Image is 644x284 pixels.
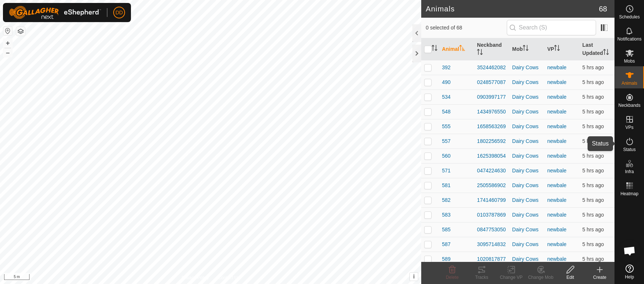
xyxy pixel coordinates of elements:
[547,153,567,159] a: newbale
[459,46,465,52] p-sorticon: Activate to sort
[512,108,541,116] div: Dairy Cows
[547,197,567,203] a: newbale
[547,212,567,218] a: newbale
[620,192,638,196] span: Heatmap
[622,81,637,85] span: Animals
[547,227,567,232] a: newbale
[477,196,506,204] div: 1741460799
[582,241,604,247] span: 17 Sept 2025, 11:21 am
[410,273,418,281] button: i
[413,273,415,280] span: i
[547,123,567,129] a: newbale
[582,168,604,173] span: 17 Sept 2025, 11:22 am
[603,50,609,56] p-sorticon: Activate to sort
[625,169,634,174] span: Infra
[625,125,633,130] span: VPs
[512,64,541,71] div: Dairy Cows
[582,64,604,70] span: 17 Sept 2025, 11:22 am
[512,196,541,204] div: Dairy Cows
[115,9,123,17] span: DD
[582,227,604,232] span: 17 Sept 2025, 11:22 am
[547,182,567,188] a: newbale
[477,78,506,86] div: 0248577087
[439,38,474,60] th: Animal
[477,93,506,101] div: 0903997177
[619,240,641,262] div: Open chat
[582,138,604,144] span: 17 Sept 2025, 11:21 am
[512,255,541,263] div: Dairy Cows
[624,59,635,63] span: Mobs
[442,167,450,175] span: 571
[582,212,604,218] span: 17 Sept 2025, 11:21 am
[442,123,450,130] span: 555
[496,274,526,281] div: Change VP
[442,226,450,234] span: 585
[477,137,506,145] div: 1802256592
[477,211,506,219] div: 0103787869
[554,46,560,52] p-sorticon: Activate to sort
[426,24,506,32] span: 0 selected of 68
[477,167,506,175] div: 0474224630
[467,274,496,281] div: Tracks
[544,38,579,60] th: VP
[442,196,450,204] span: 582
[477,226,506,234] div: 0847753050
[9,6,101,19] img: Gallagher Logo
[442,64,450,71] span: 392
[446,275,459,280] span: Delete
[477,108,506,116] div: 1434976550
[547,138,567,144] a: newbale
[3,27,12,35] button: Reset Map
[512,93,541,101] div: Dairy Cows
[512,226,541,234] div: Dairy Cows
[512,137,541,145] div: Dairy Cows
[512,167,541,175] div: Dairy Cows
[3,48,12,57] button: –
[617,37,641,41] span: Notifications
[442,93,450,101] span: 534
[477,152,506,160] div: 1625398054
[512,123,541,130] div: Dairy Cows
[477,50,483,56] p-sorticon: Activate to sort
[547,168,567,173] a: newbale
[555,274,585,281] div: Edit
[547,241,567,247] a: newbale
[512,211,541,219] div: Dairy Cows
[547,79,567,85] a: newbale
[3,39,12,48] button: +
[619,15,640,19] span: Schedules
[512,241,541,248] div: Dairy Cows
[477,255,506,263] div: 1020817877
[579,38,614,60] th: Last Updated
[523,46,529,52] p-sorticon: Activate to sort
[442,241,450,248] span: 587
[512,78,541,86] div: Dairy Cows
[512,182,541,189] div: Dairy Cows
[582,94,604,100] span: 17 Sept 2025, 11:21 am
[623,147,636,152] span: Status
[16,27,25,36] button: Map Layers
[477,182,506,189] div: 2505586902
[526,274,555,281] div: Change Mob
[625,275,634,279] span: Help
[582,256,604,262] span: 17 Sept 2025, 11:21 am
[582,109,604,115] span: 17 Sept 2025, 11:21 am
[477,123,506,130] div: 1658563269
[442,152,450,160] span: 560
[181,274,209,281] a: Privacy Policy
[442,137,450,145] span: 557
[477,241,506,248] div: 3095714832
[599,3,607,14] span: 68
[582,197,604,203] span: 17 Sept 2025, 11:22 am
[442,78,450,86] span: 490
[582,79,604,85] span: 17 Sept 2025, 11:20 am
[615,262,644,282] a: Help
[218,274,240,281] a: Contact Us
[477,64,506,71] div: 3524462082
[547,109,567,115] a: newbale
[582,182,604,188] span: 17 Sept 2025, 11:22 am
[547,94,567,100] a: newbale
[442,211,450,219] span: 583
[547,64,567,70] a: newbale
[507,20,596,35] input: Search (S)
